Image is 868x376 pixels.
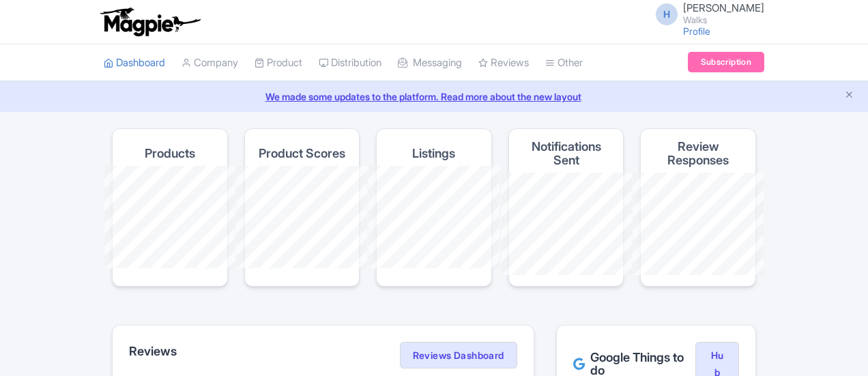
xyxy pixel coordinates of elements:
[259,147,345,160] h4: Product Scores
[145,147,195,160] h4: Products
[104,44,165,82] a: Dashboard
[412,147,455,160] h4: Listings
[683,1,764,14] span: [PERSON_NAME]
[656,3,678,25] span: H
[319,44,381,82] a: Distribution
[545,44,583,82] a: Other
[400,342,517,369] a: Reviews Dashboard
[683,16,764,25] small: Walks
[97,7,203,37] img: logo-ab69f6fb50320c5b225c76a69d11143b.png
[478,44,529,82] a: Reviews
[129,345,177,358] h2: Reviews
[652,140,744,167] h4: Review Responses
[844,88,854,104] button: Close announcement
[182,44,238,82] a: Company
[688,52,764,72] a: Subscription
[255,44,302,82] a: Product
[520,140,613,167] h4: Notifications Sent
[8,89,860,104] a: We made some updates to the platform. Read more about the new layout
[648,3,764,25] a: H [PERSON_NAME] Walks
[683,25,710,37] a: Profile
[398,44,462,82] a: Messaging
